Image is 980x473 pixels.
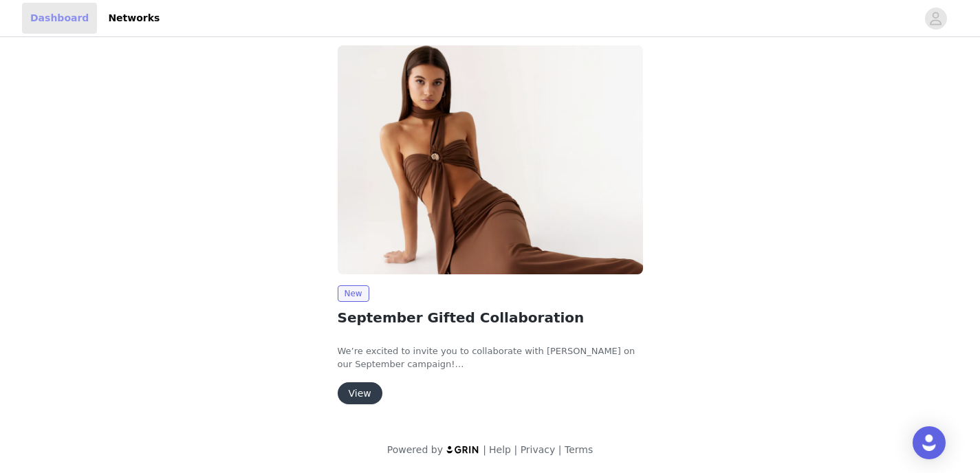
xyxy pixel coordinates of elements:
a: Help [489,444,511,455]
a: Networks [100,3,168,34]
span: | [483,444,486,455]
div: Open Intercom Messenger [913,426,946,459]
img: Peppermayo USA [338,45,643,274]
span: New [338,285,369,302]
a: Privacy [521,444,556,455]
p: We’re excited to invite you to collaborate with [PERSON_NAME] on our September campaign! [338,344,643,371]
a: View [338,388,382,399]
a: Terms [565,444,593,455]
h2: September Gifted Collaboration [338,307,643,328]
div: avatar [929,8,942,30]
span: Powered by [387,444,443,455]
span: | [514,444,517,455]
a: Dashboard [22,3,97,34]
button: View [338,382,382,404]
span: | [558,444,562,455]
img: logo [446,445,480,454]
